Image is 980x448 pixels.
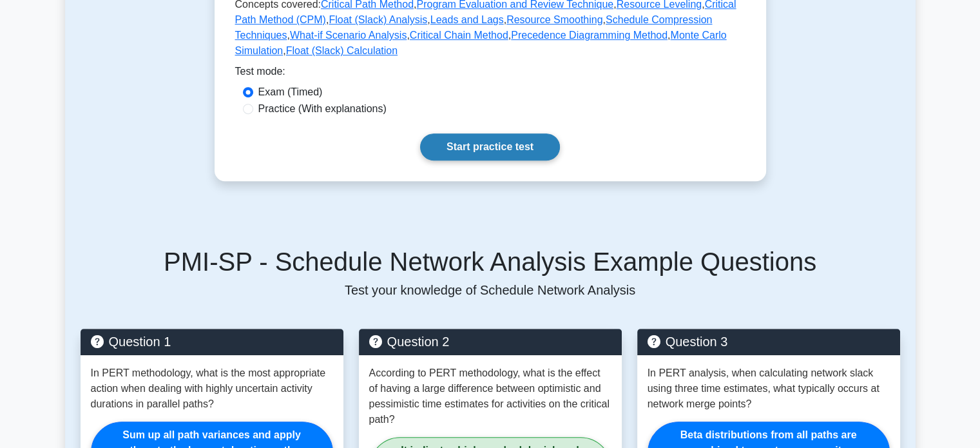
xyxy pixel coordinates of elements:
[290,30,407,41] a: What-if Scenario Analysis
[81,246,900,277] h5: PMI-SP - Schedule Network Analysis Example Questions
[286,45,398,56] a: Float (Slack) Calculation
[258,84,323,100] label: Exam (Timed)
[81,282,900,298] p: Test your knowledge of Schedule Network Analysis
[410,30,508,41] a: Critical Chain Method
[235,64,745,84] div: Test mode:
[258,101,387,117] label: Practice (With explanations)
[648,365,890,412] p: In PERT analysis, when calculating network slack using three time estimates, what typically occur...
[369,334,611,349] h5: Question 2
[329,14,427,25] a: Float (Slack) Analysis
[91,365,333,412] p: In PERT methodology, what is the most appropriate action when dealing with highly uncertain activ...
[648,334,890,349] h5: Question 3
[506,14,602,25] a: Resource Smoothing
[420,133,560,161] a: Start practice test
[91,334,333,349] h5: Question 1
[430,14,504,25] a: Leads and Lags
[369,365,611,427] p: According to PERT methodology, what is the effect of having a large difference between optimistic...
[511,30,668,41] a: Precedence Diagramming Method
